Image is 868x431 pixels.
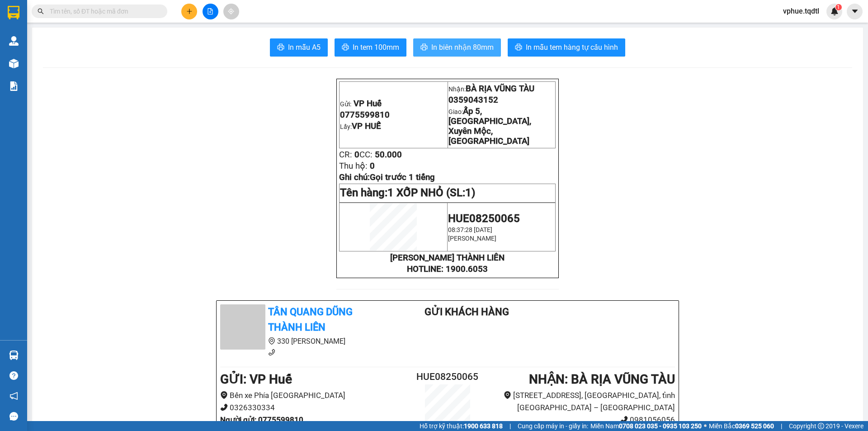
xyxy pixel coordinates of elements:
span: phone [220,403,228,411]
span: 1) [465,186,475,199]
input: Tìm tên, số ĐT hoặc mã đơn [50,6,156,16]
button: file-add [203,4,218,19]
span: 1 [837,4,840,10]
h2: HUE08250065 [410,369,486,384]
span: caret-down [851,7,859,15]
span: 0359043152 [448,95,498,105]
p: Nhận: [448,84,555,94]
span: In tem 100mm [353,42,399,53]
p: Nhận: [55,5,137,25]
span: search [38,8,44,14]
span: Lấy: [4,48,47,57]
p: Gửi: [340,99,447,109]
button: plus [181,4,197,19]
span: CC: [359,150,373,160]
img: warehouse-icon [9,36,19,46]
span: 0 [354,150,359,160]
span: BÀ RỊA VŨNG TÀU [55,5,125,25]
span: Ấp 5, [GEOGRAPHIC_DATA], Xuyên Mộc, [GEOGRAPHIC_DATA] [55,38,137,77]
p: Gửi: [4,25,53,35]
span: environment [220,391,228,399]
strong: 0708 023 035 - 0935 103 250 [619,422,702,430]
span: phone [268,349,275,356]
span: VP HUẾ [17,47,47,57]
strong: [PERSON_NAME] THÀNH LIÊN [390,253,505,263]
img: icon-new-feature [830,7,839,15]
span: printer [342,43,349,52]
button: printerIn biên nhận 80mm [413,38,501,57]
span: 0359043152 [55,26,104,36]
span: [PERSON_NAME] [448,235,496,242]
img: solution-icon [9,81,19,91]
span: phone [620,416,628,423]
span: Giao: [55,38,137,77]
span: HUE08250065 [448,212,520,225]
span: Hỗ trợ kỹ thuật: [420,421,503,431]
b: Gửi khách hàng [425,306,509,317]
img: logo-vxr [8,6,19,19]
span: file-add [207,8,213,14]
span: 0775599810 [340,110,390,120]
span: In mẫu tem hàng tự cấu hình [526,42,618,53]
span: vphue.tqdtl [776,5,826,17]
strong: 1900 633 818 [464,422,503,430]
b: Tân Quang Dũng Thành Liên [268,306,353,333]
span: 08:37:28 [DATE] [448,226,492,233]
span: message [9,412,18,421]
span: In biên nhận 80mm [431,42,494,53]
b: NHẬN : BÀ RỊA VŨNG TÀU [529,372,675,387]
img: warehouse-icon [9,350,19,360]
li: 0326330334 [220,402,410,414]
span: Lấy: [340,123,381,130]
span: Gọi trước 1 tiếng [370,172,435,182]
span: 0775599810 [4,36,53,46]
img: warehouse-icon [9,59,19,68]
span: Giao: [448,108,531,145]
span: | [509,421,511,431]
span: 50.000 [375,150,402,160]
button: caret-down [847,4,863,19]
span: Thu hộ: [339,161,368,171]
span: copyright [818,423,824,429]
li: 330 [PERSON_NAME] [220,336,388,347]
span: notification [9,392,18,400]
button: printerIn mẫu tem hàng tự cấu hình [508,38,625,57]
sup: 1 [835,4,842,10]
span: Ghi chú: [339,172,435,182]
span: aim [228,8,234,14]
span: 0 [370,161,375,171]
span: BÀ RỊA VŨNG TÀU [466,84,534,94]
button: printerIn mẫu A5 [270,38,328,57]
strong: 0369 525 060 [735,422,774,430]
span: CR: [339,150,352,160]
span: | [781,421,782,431]
span: Miền Bắc [709,421,774,431]
span: Miền Nam [590,421,702,431]
li: 0981056056 [486,414,675,426]
span: In mẫu A5 [288,42,321,53]
span: environment [504,391,511,399]
span: Tên hàng: [340,186,475,199]
span: VP Huế [19,25,47,35]
span: 1 XỐP NHỎ (SL: [387,186,475,199]
span: VP HUẾ [352,121,381,131]
button: printerIn tem 100mm [335,38,406,57]
span: question-circle [9,371,18,380]
span: ⚪️ [704,424,707,428]
li: [STREET_ADDRESS], [GEOGRAPHIC_DATA], tỉnh [GEOGRAPHIC_DATA] – [GEOGRAPHIC_DATA] [486,389,675,413]
b: Người gửi : 0775599810 [220,415,303,424]
span: plus [186,8,193,14]
span: printer [277,43,284,52]
span: printer [515,43,522,52]
button: aim [223,4,239,19]
span: environment [268,337,275,345]
span: Ấp 5, [GEOGRAPHIC_DATA], Xuyên Mộc, [GEOGRAPHIC_DATA] [448,106,531,146]
span: printer [420,43,428,52]
span: VP Huế [354,99,382,109]
b: GỬI : VP Huế [220,372,292,387]
span: Cung cấp máy in - giấy in: [518,421,588,431]
li: Bến xe Phía [GEOGRAPHIC_DATA] [220,389,410,402]
strong: HOTLINE: 1900.6053 [407,264,488,274]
